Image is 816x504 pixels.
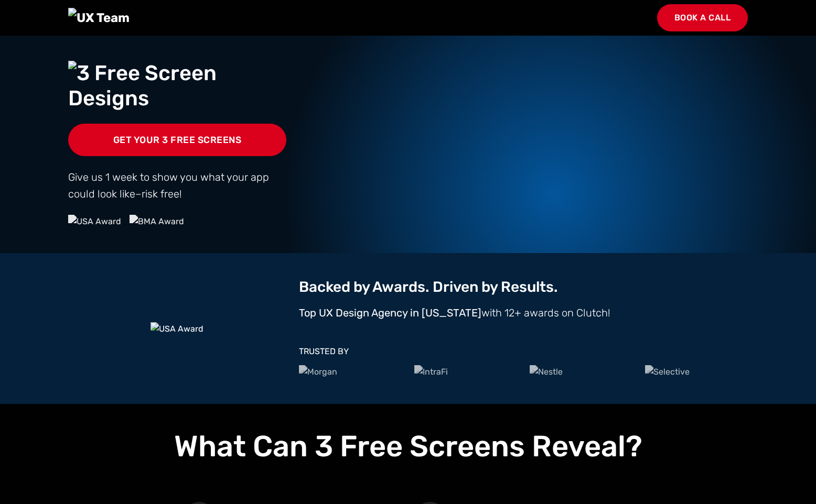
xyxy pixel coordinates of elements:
p: Give us 1 week to show you what your app could look like–risk free! [68,169,286,202]
a: Book a Call [657,4,748,31]
img: USA Award [68,215,121,228]
img: USA Award [151,322,203,336]
img: BMA Award [130,215,184,228]
img: Morgan [299,365,337,379]
img: Selective [645,365,690,379]
h3: TRUSTED BY [299,346,748,356]
strong: Top UX Design Agency in [US_STATE] [299,306,481,319]
img: UX Team [68,8,130,28]
a: Get Your 3 Free Screens [68,124,286,156]
h2: Backed by Awards. Driven by Results. [299,278,748,296]
img: IntraFi [414,365,448,379]
img: 3 Free Screen Designs [68,61,286,111]
h2: What Can 3 Free Screens Reveal? [68,429,748,464]
p: with 12+ awards on Clutch! [299,304,748,321]
img: Nestle [530,365,563,379]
